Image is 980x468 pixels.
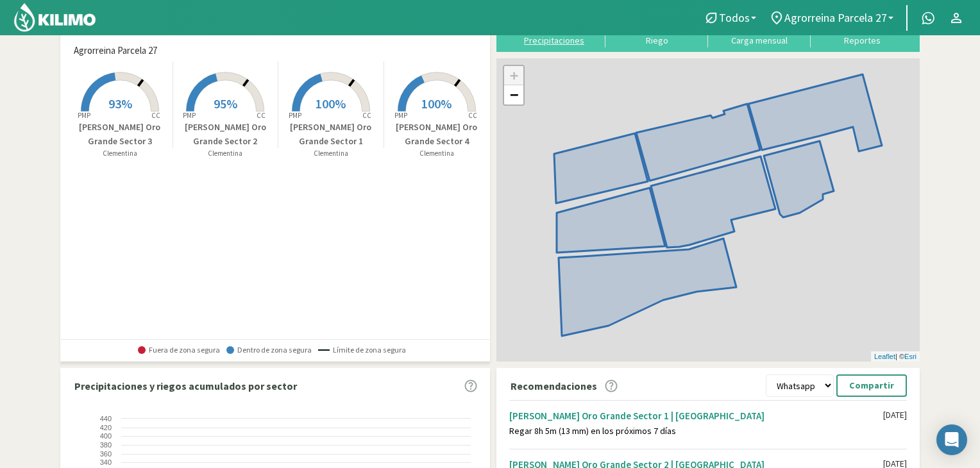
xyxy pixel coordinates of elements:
text: 340 [100,458,112,466]
tspan: CC [362,111,371,120]
tspan: PMP [183,111,196,120]
tspan: CC [151,111,160,120]
span: Agrorreina Parcela 27 [74,44,157,58]
p: [PERSON_NAME] Oro Grande Sector 1 [278,121,384,148]
button: Reportes [811,12,913,46]
button: Precipitaciones [503,12,605,46]
tspan: PMP [394,111,407,120]
div: | © [871,351,920,362]
tspan: PMP [289,111,301,120]
text: 360 [100,450,112,458]
div: Reportes [815,36,909,45]
p: [PERSON_NAME] Oro Grande Sector 2 [173,121,278,148]
div: Open Intercom Messenger [936,424,967,455]
img: Kilimo [13,2,97,33]
text: 420 [100,424,112,431]
p: [PERSON_NAME] Oro Grande Sector 3 [67,121,173,148]
span: 95% [214,96,237,112]
p: [PERSON_NAME] Oro Grande Sector 4 [384,121,490,148]
div: Precipitaciones [507,36,602,45]
button: Carga mensual [708,12,811,46]
p: Clementina [173,148,278,159]
p: Clementina [278,148,384,159]
a: Zoom out [504,85,523,104]
text: 440 [100,415,112,422]
button: Riego [605,12,708,46]
a: Zoom in [504,66,523,85]
p: Compartir [849,378,894,393]
span: Fuera de zona segura [138,346,220,355]
span: Dentro de zona segura [226,346,312,355]
tspan: CC [257,111,266,120]
a: Leaflet [874,353,895,360]
div: [PERSON_NAME] Oro Grande Sector 1 | [GEOGRAPHIC_DATA] [509,410,883,422]
p: Recomendaciones [511,378,597,394]
span: 100% [421,96,452,112]
button: Compartir [836,374,907,397]
tspan: PMP [78,111,90,120]
span: 100% [316,96,346,112]
tspan: CC [468,111,477,120]
div: Riego [609,36,704,45]
span: Agrorreina Parcela 27 [784,11,887,24]
p: Clementina [384,148,490,159]
span: 93% [108,96,132,112]
text: 400 [100,432,112,440]
p: Precipitaciones y riegos acumulados por sector [74,378,297,394]
div: Regar 8h 5m (13 mm) en los próximos 7 días [509,426,883,437]
p: Clementina [67,148,173,159]
text: 380 [100,441,112,449]
span: Todos [719,11,750,24]
a: Esri [904,353,917,360]
div: [DATE] [883,410,907,421]
div: Carga mensual [712,36,807,45]
span: Límite de zona segura [318,346,406,355]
